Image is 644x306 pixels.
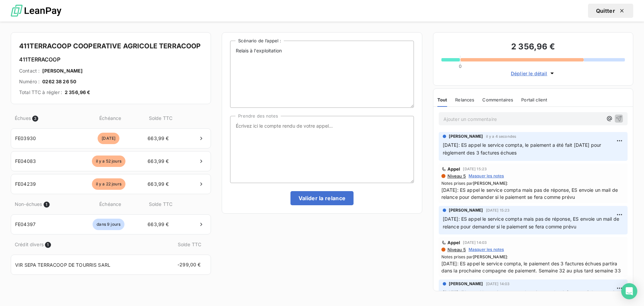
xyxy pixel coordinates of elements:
span: Crédit divers [15,241,44,248]
span: Portail client [521,97,547,102]
span: [DATE]: ES appel le service compta mais pas de réponse, ES envoie un mail de relance pour demande... [441,186,625,201]
span: FE04239 [15,181,36,187]
img: logo LeanPay [11,2,61,20]
span: 663,99 € [141,181,176,187]
span: 663,99 € [141,158,176,165]
span: [DATE]: ES appel le service compta mais pas de réponse, ES envoie un mail de relance pour demande... [443,216,621,229]
span: 1 [45,242,51,248]
span: Déplier le détail [511,70,547,77]
div: Open Intercom Messenger [621,283,637,299]
span: [DATE] 14:03 [463,241,487,245]
span: [DATE] 15:23 [486,208,510,212]
span: [DATE] 14:03 [486,282,510,286]
span: Commentaires [482,97,513,102]
span: il y a 22 jours [92,178,125,190]
span: Total TTC à régler : [19,89,62,96]
span: Niveau 5 [447,247,466,252]
span: Solde TTC [172,241,207,248]
span: Échéance [79,115,142,122]
span: [PERSON_NAME] [473,181,507,186]
span: Solde TTC [143,201,178,208]
span: [DATE]: ES appel le service compta, le paiement des 3 factures échues partira dans la prochaine c... [443,290,622,303]
button: Déplier le détail [509,70,557,77]
span: 2 356,96 € [65,89,91,96]
h6: 411TERRACOOP [19,55,203,63]
span: 0262 38 26 50 [42,78,76,85]
span: il y a 52 jours [92,156,125,167]
span: VIR SEPA TERRACOOP DE TOURRIS SARL [15,261,110,268]
span: -299,00 € [171,261,207,268]
span: Tout [437,97,447,102]
span: [DATE] 15:23 [463,167,487,171]
span: dans 9 jours [93,219,124,230]
span: [PERSON_NAME] [473,254,507,259]
span: Relances [455,97,474,102]
span: Masquer les notes [469,173,504,179]
span: il y a 4 secondes [486,134,517,138]
textarea: Relais à l'exploitation [230,41,414,108]
h3: 2 356,96 € [441,41,625,54]
span: Numéro : [19,78,40,85]
span: Échues [15,115,31,122]
span: [DATE]: ES appel le service compta, le paiement a été fait [DATE] pour règlement des 3 factures é... [443,142,603,156]
span: Niveau 5 [447,173,466,179]
span: FE04397 [15,221,36,228]
span: Masquer les notes [469,247,504,253]
span: [DATE] [98,133,119,144]
span: Contact : [19,68,40,74]
span: [DATE]: ES appel le service compta, le paiement des 3 factures échues partira dans la prochaine c... [441,260,625,274]
span: 0 [459,63,462,69]
span: Notes prises par : [441,180,625,186]
span: [PERSON_NAME] [42,68,83,74]
span: 1 [44,202,50,208]
span: [PERSON_NAME] [449,207,483,213]
span: Échéance [79,201,142,208]
span: FE03930 [15,135,36,142]
span: Solde TTC [143,115,178,122]
span: 663,99 € [141,221,176,228]
span: 3 [32,116,38,122]
span: Appel [447,166,461,172]
span: FE04083 [15,158,36,165]
span: 663,99 € [141,135,176,142]
span: Notes prises par : [441,254,625,260]
span: [PERSON_NAME] [449,133,483,139]
span: [PERSON_NAME] [449,281,483,287]
button: Quitter [588,4,633,18]
span: Non-échues [15,201,42,208]
span: Appel [447,240,461,245]
h4: 411TERRACOOP COOPERATIVE AGRICOLE TERRACOOP [19,41,203,51]
button: Valider la relance [290,191,354,205]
